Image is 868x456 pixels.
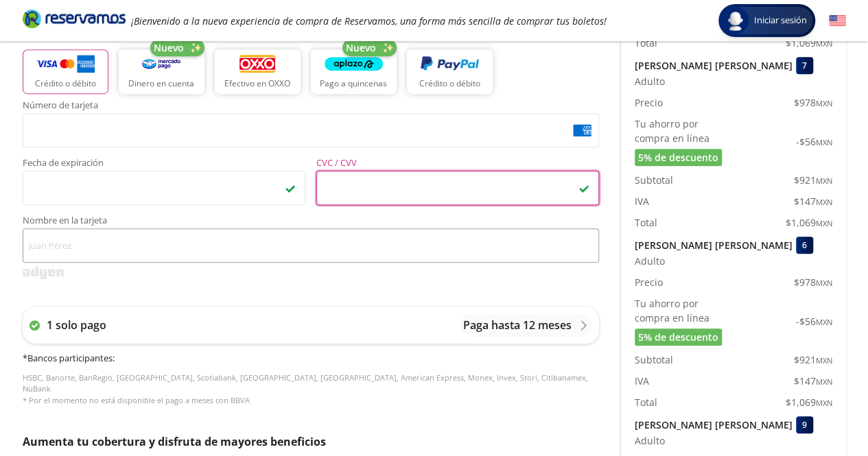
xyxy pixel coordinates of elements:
button: Crédito o débito [407,49,493,94]
button: Pago a quincenas [311,49,397,94]
small: MXN [816,278,832,288]
img: checkmark [285,182,296,193]
em: ¡Bienvenido a la nueva experiencia de compra de Reservamos, una forma más sencilla de comprar tus... [131,14,607,27]
small: MXN [816,218,832,228]
p: [PERSON_NAME] [PERSON_NAME] [635,238,793,252]
span: Fecha de expiración [23,158,305,171]
p: Aumenta tu cobertura y disfruta de mayores beneficios [23,433,599,450]
p: IVA [635,374,649,388]
span: * Por el momento no está disponible el pago a meses con BBVA [23,395,250,405]
p: Crédito o débito [35,77,96,90]
span: Nuevo [154,40,184,55]
span: $ 978 [794,95,832,110]
span: $ 147 [794,374,832,388]
small: MXN [816,38,832,49]
span: Nombre en la tarjeta [23,216,599,228]
button: English [829,12,846,29]
span: Adulto [635,254,665,268]
p: Crédito o débito [419,77,480,90]
span: $ 1,069 [786,395,832,409]
p: Tu ahorro por compra en línea [635,117,734,145]
span: CVC / CVV [316,158,599,171]
small: MXN [816,317,832,327]
div: 7 [796,57,813,74]
span: Nuevo [346,40,376,55]
small: MXN [816,98,832,108]
p: [PERSON_NAME] [PERSON_NAME] [635,58,793,73]
span: $ 1,069 [786,215,832,230]
iframe: Messagebird Livechat Widget [788,376,854,442]
span: Adulto [635,433,665,448]
p: HSBC, Banorte, BanRegio, [GEOGRAPHIC_DATA], Scotiabank, [GEOGRAPHIC_DATA], [GEOGRAPHIC_DATA], Ame... [23,372,599,407]
iframe: Iframe del código de seguridad de la tarjeta asegurada [322,175,593,201]
i: Brand Logo [23,8,126,29]
img: checkmark [578,182,589,193]
p: Precio [635,95,663,110]
span: 5% de descuento [638,330,718,344]
p: Tu ahorro por compra en línea [635,296,734,325]
button: Crédito o débito [23,49,108,94]
small: MXN [816,355,832,365]
span: $ 921 [794,352,832,367]
small: MXN [816,197,832,207]
iframe: Iframe de la fecha de caducidad de la tarjeta asegurada [29,175,299,201]
p: Total [635,215,657,230]
img: svg+xml;base64,PD94bWwgdmVyc2lvbj0iMS4wIiBlbmNvZGluZz0iVVRGLTgiPz4KPHN2ZyB3aWR0aD0iMzk2cHgiIGhlaW... [23,266,64,279]
span: Número de tarjeta [23,101,599,113]
p: [PERSON_NAME] [PERSON_NAME] [635,418,793,432]
h6: * Bancos participantes : [23,352,599,365]
small: MXN [816,137,832,147]
button: Dinero en cuenta [119,49,204,94]
p: IVA [635,194,649,208]
p: Subtotal [635,173,673,187]
p: Paga hasta 12 meses [463,317,572,333]
input: Nombre en la tarjeta [23,228,599,263]
iframe: Iframe del número de tarjeta asegurada [29,117,593,143]
button: Efectivo en OXXO [215,49,301,94]
p: Dinero en cuenta [128,77,194,90]
span: 5% de descuento [638,150,718,165]
a: Brand Logo [23,8,126,33]
p: Total [635,395,657,409]
p: Total [635,36,657,50]
p: Subtotal [635,352,673,367]
p: Pago a quincenas [320,77,387,90]
span: $ 1,069 [786,36,832,50]
p: Efectivo en OXXO [224,77,290,90]
span: $ 978 [794,275,832,289]
span: -$ 56 [796,314,832,328]
img: amex [573,124,591,136]
span: $ 147 [794,194,832,208]
p: Precio [635,275,663,289]
span: Adulto [635,74,665,88]
span: $ 921 [794,173,832,187]
div: 6 [796,237,813,254]
span: -$ 56 [796,134,832,149]
span: Iniciar sesión [749,14,812,27]
p: 1 solo pago [47,317,106,333]
small: MXN [816,176,832,186]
